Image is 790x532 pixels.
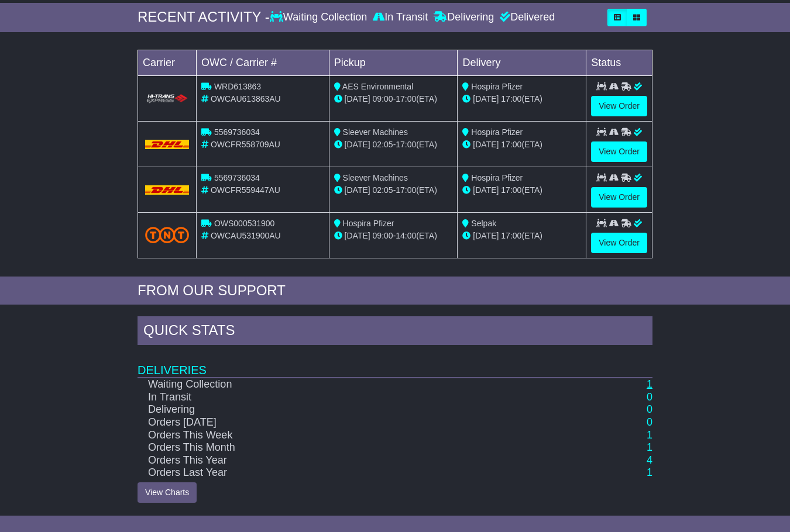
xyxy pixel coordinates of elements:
[396,94,416,103] span: 17:00
[343,219,394,228] span: Hospira Pfizer
[462,230,581,242] div: (ETA)
[214,173,260,182] span: 5569736034
[334,230,453,242] div: - (ETA)
[270,11,370,24] div: Waiting Collection
[138,282,652,299] div: FROM OUR SUPPORT
[345,185,370,195] span: [DATE]
[138,9,270,26] div: RECENT ACTIVITY -
[214,127,260,137] span: 5569736034
[431,11,497,24] div: Delivering
[343,173,408,182] span: Sleever Machines
[211,94,281,103] span: OWCAU613863AU
[501,140,521,149] span: 17:00
[370,11,431,24] div: In Transit
[473,94,499,103] span: [DATE]
[497,11,555,24] div: Delivered
[138,482,197,503] a: View Charts
[462,93,581,105] div: (ETA)
[329,50,458,75] td: Pickup
[396,231,416,240] span: 14:00
[342,82,413,91] span: AES Environmental
[396,140,416,149] span: 17:00
[647,391,652,403] a: 0
[373,140,393,149] span: 02:05
[471,82,523,91] span: Hospira Pfizer
[373,185,393,195] span: 02:05
[138,454,578,467] td: Orders This Year
[334,139,453,151] div: - (ETA)
[647,416,652,428] a: 0
[334,184,453,196] div: - (ETA)
[647,378,652,390] a: 1
[586,50,652,75] td: Status
[214,219,275,228] span: OWS000531900
[471,173,523,182] span: Hospira Pfizer
[345,94,370,103] span: [DATE]
[458,50,586,75] td: Delivery
[145,185,189,195] img: DHL.png
[345,140,370,149] span: [DATE]
[647,441,652,453] a: 1
[197,50,329,75] td: OWC / Carrier #
[501,185,521,195] span: 17:00
[138,429,578,442] td: Orders This Week
[138,348,652,378] td: Deliveries
[138,391,578,404] td: In Transit
[591,233,647,253] a: View Order
[211,140,280,149] span: OWCFR558709AU
[343,127,408,137] span: Sleever Machines
[138,416,578,429] td: Orders [DATE]
[138,316,652,348] div: Quick Stats
[138,441,578,454] td: Orders This Month
[591,141,647,162] a: View Order
[373,231,393,240] span: 09:00
[591,96,647,116] a: View Order
[473,185,499,195] span: [DATE]
[145,140,189,149] img: DHL.png
[462,184,581,196] div: (ETA)
[471,127,523,137] span: Hospira Pfizer
[462,139,581,151] div: (ETA)
[396,185,416,195] span: 17:00
[138,403,578,416] td: Delivering
[211,185,280,195] span: OWCFR559447AU
[345,231,370,240] span: [DATE]
[138,50,197,75] td: Carrier
[145,227,189,243] img: TNT_Domestic.png
[647,429,652,441] a: 1
[647,454,652,466] a: 4
[145,94,189,105] img: HiTrans.png
[473,140,499,149] span: [DATE]
[334,93,453,105] div: - (ETA)
[501,94,521,103] span: 17:00
[647,467,652,478] a: 1
[647,403,652,415] a: 0
[138,467,578,479] td: Orders Last Year
[473,231,499,240] span: [DATE]
[471,219,496,228] span: Selpak
[138,378,578,391] td: Waiting Collection
[211,231,281,240] span: OWCAU531900AU
[501,231,521,240] span: 17:00
[591,187,647,208] a: View Order
[373,94,393,103] span: 09:00
[214,82,261,91] span: WRD613863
